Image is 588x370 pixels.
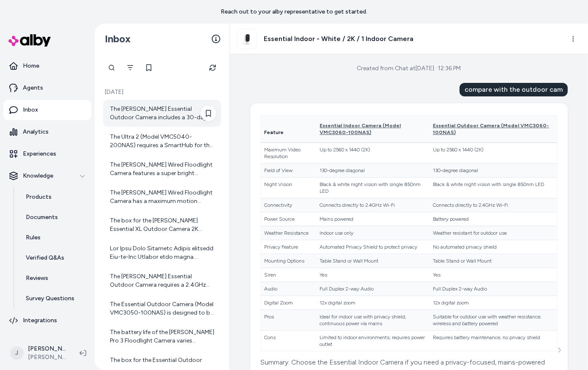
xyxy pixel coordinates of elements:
span: Essential Indoor Camera (Model VMC3060-100NAS) [320,123,401,135]
p: Inbox [23,106,38,114]
p: Analytics [23,128,49,136]
td: Automated Privacy Shield to protect privacy [316,240,429,254]
div: Created from Chat at [DATE] · 12:36 PM [357,64,461,73]
a: Experiences [3,144,91,164]
a: The [PERSON_NAME] Essential Outdoor Camera includes a 30-day trial of an [PERSON_NAME] Secure Pla... [103,100,221,127]
td: Night Vision [261,178,316,198]
p: Home [23,62,39,70]
button: See more [554,345,564,355]
a: Lor Ipsu Dolo Sitametc Adipis elitsedd Eiu-te-Inc Utlabor etdo magna aliquaeni adminimve qu nos e... [103,239,221,266]
td: Yes [429,268,557,282]
td: Mains powered [316,212,429,226]
p: Knowledge [23,172,53,180]
a: Agents [3,78,91,98]
td: Requires battery maintenance; no privacy shield [429,331,557,351]
td: Table Stand or Wall Mount [429,254,557,268]
td: Up to 2560 x 1440 (2K) [429,143,557,164]
td: Black & white night vision with single 850nm LED [316,178,429,198]
div: The Ultra 2 (Model VMC5040-200NAS) requires a SmartHub for the Add-on Camera variant to work. The... [110,133,216,150]
p: Products [26,193,52,201]
td: Limited to indoor environments; requires power outlet [316,331,429,351]
button: Knowledge [3,166,91,186]
p: Reviews [26,274,48,282]
td: Table Stand or Wall Mount [316,254,429,268]
td: Yes [316,268,429,282]
td: Suitable for outdoor use with weather resistance; wireless and battery powered [429,310,557,331]
div: The Essential Outdoor Camera (Model VMC3050-100NAS) is designed to be weather resistant and suita... [110,300,216,317]
p: Rules [26,233,41,242]
button: J[PERSON_NAME][PERSON_NAME] Prod [5,340,73,367]
div: The [PERSON_NAME] Essential Outdoor Camera requires a 2.4GHz Wi-Fi connection for connectivity. I... [110,272,216,289]
p: Integrations [23,316,57,325]
td: Cons [261,331,316,351]
td: Connectivity [261,198,316,212]
div: compare with the outdoor cam [459,83,568,96]
td: Weather resistant for outdoor use [429,226,557,240]
td: Field of View [261,164,316,178]
a: Survey Questions [17,288,91,309]
a: Home [3,56,91,76]
button: Filter [122,59,139,76]
a: The box for the [PERSON_NAME] Essential XL Outdoor Camera 2K (Model VMC3052-100NAS) includes: - 1... [103,211,221,238]
td: 12x digital zoom [316,296,429,310]
a: Analytics [3,122,91,142]
th: Feature [261,115,316,143]
a: The Essential Outdoor Camera (Model VMC3050-100NAS) is designed to be weather resistant and suita... [103,295,221,322]
td: Indoor use only [316,226,429,240]
a: The [PERSON_NAME] Essential Outdoor Camera requires a 2.4GHz Wi-Fi connection for connectivity. I... [103,267,221,294]
td: Ideal for indoor use with privacy shield; continuous power via mains [316,310,429,331]
td: Digital Zoom [261,296,316,310]
img: alby Logo [8,34,51,47]
div: The battery life of the [PERSON_NAME] Pro 3 Floodlight Camera varies depending on factors such as... [110,328,216,345]
a: Verified Q&As [17,248,91,268]
td: 130-degree diagonal [429,164,557,178]
p: Verified Q&As [26,254,64,262]
a: The [PERSON_NAME] Wired Floodlight Camera has a maximum motion detection range of up to 30 feet (... [103,184,221,211]
span: J [10,346,24,360]
span: [PERSON_NAME] Prod [28,353,66,362]
td: Siren [261,268,316,282]
td: Connects directly to 2.4GHz Wi-Fi [429,198,557,212]
td: Weather Resistance [261,226,316,240]
p: [PERSON_NAME] [28,345,66,353]
p: Experiences [23,150,56,158]
td: Maximum Video Resolution [261,143,316,164]
p: [DATE] [103,88,221,96]
td: Pros [261,310,316,331]
td: Connects directly to 2.4GHz Wi-Fi [316,198,429,212]
p: Survey Questions [26,294,74,303]
h2: Inbox [105,33,131,45]
td: Full Duplex 2-way Audio [316,282,429,296]
div: The [PERSON_NAME] Wired Floodlight Camera features a super bright floodlight with adjustable brig... [110,161,216,178]
td: Mounting Options [261,254,316,268]
div: The [PERSON_NAME] Wired Floodlight Camera has a maximum motion detection range of up to 30 feet (... [110,189,216,206]
td: Battery powered [429,212,557,226]
div: The box for the [PERSON_NAME] Essential XL Outdoor Camera 2K (Model VMC3052-100NAS) includes: - 1... [110,217,216,233]
td: Black & white night vision with single 850nm LED [429,178,557,198]
a: Integrations [3,310,91,331]
td: 130-degree diagonal [316,164,429,178]
a: Rules [17,227,91,248]
a: The battery life of the [PERSON_NAME] Pro 3 Floodlight Camera varies depending on factors such as... [103,323,221,350]
td: 12x digital zoom [429,296,557,310]
td: Audio [261,282,316,296]
a: Documents [17,207,91,227]
h3: Essential Indoor - White / 2K / 1 Indoor Camera [264,34,413,44]
img: indoor-1-cam-w.png [237,29,257,49]
p: Documents [26,213,58,222]
td: Full Duplex 2-way Audio [429,282,557,296]
a: Inbox [3,100,91,120]
a: Reviews [17,268,91,288]
td: Up to 2560 x 1440 (2K) [316,143,429,164]
p: Agents [23,84,43,92]
button: Refresh [204,59,221,76]
a: The Ultra 2 (Model VMC5040-200NAS) requires a SmartHub for the Add-on Camera variant to work. The... [103,128,221,155]
td: Power Source [261,212,316,226]
div: Lor Ipsu Dolo Sitametc Adipis elitsedd Eiu-te-Inc Utlabor etdo magna aliquaeni adminimve qu nos e... [110,244,216,261]
a: Products [17,187,91,207]
td: Privacy Feature [261,240,316,254]
a: The [PERSON_NAME] Wired Floodlight Camera features a super bright floodlight with adjustable brig... [103,156,221,183]
span: Essential Outdoor Camera (Model VMC3060-100NAS) [433,123,549,135]
td: No automated privacy shield [429,240,557,254]
div: The [PERSON_NAME] Essential Outdoor Camera includes a 30-day trial of an [PERSON_NAME] Secure Pla... [110,105,216,122]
